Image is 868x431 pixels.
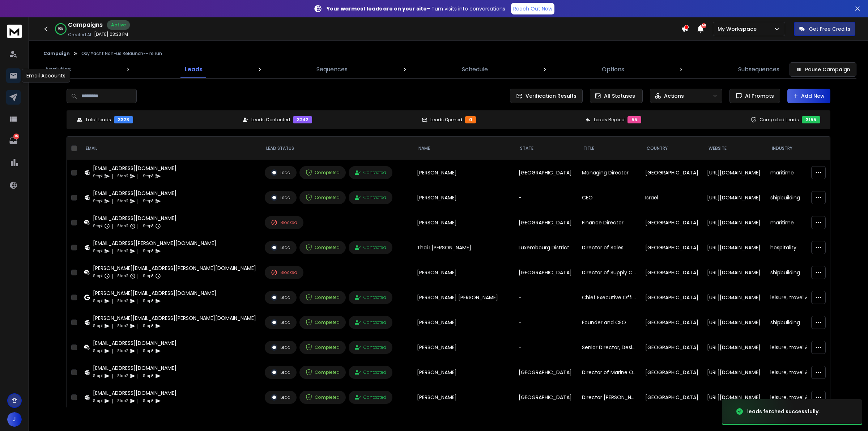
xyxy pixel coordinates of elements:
div: [EMAIL_ADDRESS][DOMAIN_NAME] [93,339,176,347]
p: | [137,223,139,230]
td: [GEOGRAPHIC_DATA] [641,285,703,310]
td: - [514,335,578,360]
p: | [137,248,139,255]
p: Step 3 [143,173,154,180]
td: [GEOGRAPHIC_DATA] [514,210,578,235]
div: Contacted [355,394,386,400]
img: logo [7,25,22,38]
p: 99 % [58,27,63,31]
a: Sequences [312,61,352,78]
p: 15 [13,134,19,139]
h1: Campaigns [68,21,103,29]
td: [PERSON_NAME] [413,310,514,335]
button: J [7,412,22,427]
div: Lead [271,319,290,326]
p: | [111,248,113,255]
th: NAME [413,137,514,160]
td: [PERSON_NAME] [413,385,514,410]
div: Lead [271,194,290,201]
td: leisure, travel & tourism [766,335,829,360]
span: Verification Results [523,92,576,100]
td: [URL][DOMAIN_NAME] [703,260,766,285]
p: Step 2 [117,322,128,330]
td: shipbuilding [766,310,829,335]
p: | [111,198,113,205]
td: Founder and CEO [578,310,641,335]
p: Step 1 [93,248,103,255]
a: Analytics [41,61,75,78]
td: Director of Supply Chain [578,260,641,285]
p: Options [602,65,624,74]
div: [PERSON_NAME][EMAIL_ADDRESS][PERSON_NAME][DOMAIN_NAME] [93,314,256,322]
td: [GEOGRAPHIC_DATA] [641,310,703,335]
p: | [137,173,139,180]
p: Step 3 [143,223,154,230]
th: website [703,137,766,160]
div: [EMAIL_ADDRESS][DOMAIN_NAME] [93,165,176,172]
td: [GEOGRAPHIC_DATA] [641,260,703,285]
p: [DATE] 03:33 PM [94,31,128,37]
div: Contacted [355,295,386,300]
div: 3242 [293,116,312,123]
td: Director of Marine Operations [578,360,641,385]
td: [GEOGRAPHIC_DATA] [641,160,703,185]
div: leads fetched successfully. [747,408,820,415]
div: Email Accounts [22,69,70,83]
p: | [111,372,113,380]
p: Subsequences [738,65,779,74]
td: leisure, travel & tourism [766,285,829,310]
p: All Statuses [604,92,635,100]
div: Lead [271,244,290,251]
p: Actions [664,92,684,100]
div: [PERSON_NAME][EMAIL_ADDRESS][DOMAIN_NAME] [93,290,216,297]
p: Step 3 [143,272,154,280]
span: AI Prompts [742,92,774,100]
p: | [111,347,113,355]
a: Leads [180,61,207,78]
p: | [111,223,113,230]
td: - [514,285,578,310]
p: Step 1 [93,372,103,380]
button: Add New [787,89,830,103]
a: Options [597,61,629,78]
p: Leads [185,65,203,74]
td: [GEOGRAPHIC_DATA] [514,260,578,285]
td: leisure, travel & tourism [766,385,829,410]
button: Get Free Credits [794,22,855,36]
div: Completed [306,319,340,326]
div: 0 [465,116,476,123]
p: Created At: [68,32,93,38]
p: | [137,372,139,380]
a: 15 [6,134,21,148]
p: Step 1 [93,223,103,230]
span: 50 [701,23,706,28]
p: Step 2 [117,198,128,205]
td: leisure, travel & tourism [766,360,829,385]
td: Senior Director, Design & Development [578,335,641,360]
a: Subsequences [734,61,784,78]
div: Completed [306,369,340,376]
strong: Your warmest leads are on your site [327,5,427,12]
button: AI Prompts [729,89,780,103]
div: Completed [306,194,340,201]
td: shipbuilding [766,260,829,285]
td: [URL][DOMAIN_NAME] [703,385,766,410]
a: Reach Out Now [511,3,554,14]
div: Contacted [355,369,386,375]
p: Step 1 [93,347,103,355]
p: Schedule [462,65,488,74]
td: - [514,310,578,335]
th: Country [641,137,703,160]
div: Contacted [355,245,386,250]
td: [URL][DOMAIN_NAME] [703,310,766,335]
div: [EMAIL_ADDRESS][PERSON_NAME][DOMAIN_NAME] [93,240,216,247]
p: Leads Contacted [251,117,290,123]
p: Step 2 [117,397,128,405]
td: Finance Director [578,210,641,235]
p: | [111,397,113,405]
p: Step 2 [117,347,128,355]
th: industry [766,137,829,160]
p: Sequences [316,65,348,74]
div: Blocked [271,269,297,276]
div: Completed [306,394,340,401]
